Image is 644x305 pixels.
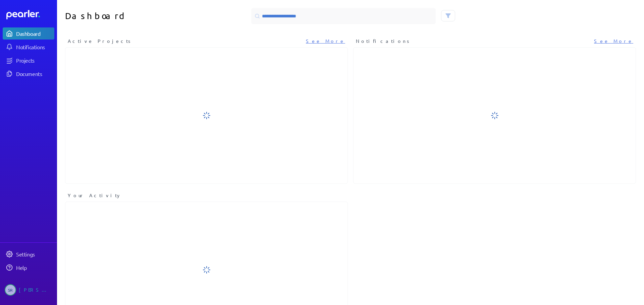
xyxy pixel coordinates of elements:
[65,8,204,24] h1: Dashboard
[3,41,54,53] a: Notifications
[3,27,54,40] a: Dashboard
[19,284,52,296] div: [PERSON_NAME]
[16,44,54,50] div: Notifications
[594,37,633,45] a: See More
[3,261,54,274] a: Help
[306,37,345,45] a: See More
[3,68,54,80] a: Documents
[16,251,54,257] div: Settings
[6,10,54,19] a: Dashboard
[5,284,16,296] span: Stephen Ridley
[68,192,122,199] span: Your Activity
[16,70,54,77] div: Documents
[356,37,412,45] span: Notifications
[3,282,54,298] a: SR[PERSON_NAME]
[16,264,54,271] div: Help
[3,248,54,260] a: Settings
[68,37,133,45] span: Active Projects
[16,57,54,64] div: Projects
[3,54,54,66] a: Projects
[16,30,54,37] div: Dashboard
